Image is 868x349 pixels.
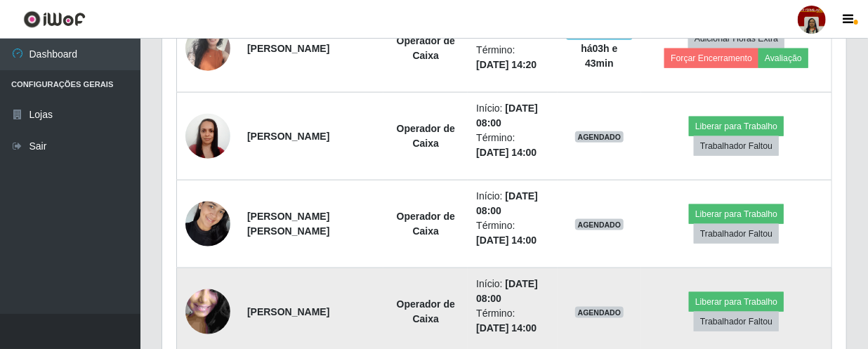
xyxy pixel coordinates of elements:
li: Término: [476,131,548,160]
img: 1736347435589.jpeg [185,18,230,78]
time: [DATE] 08:00 [476,278,538,304]
li: Término: [476,43,548,72]
strong: [PERSON_NAME] [247,131,329,142]
img: 1736860936757.jpeg [185,194,230,253]
strong: [PERSON_NAME] [247,43,329,54]
button: Trabalhador Faltou [694,312,779,331]
img: CoreUI Logo [23,11,86,28]
li: Término: [476,218,548,248]
time: [DATE] 08:00 [476,190,538,216]
strong: há 03 h e 43 min [581,43,617,69]
strong: Operador de Caixa [397,211,455,237]
strong: Operador de Caixa [397,298,455,324]
span: AGENDADO [575,307,624,318]
button: Liberar para Trabalho [689,204,784,224]
button: Avaliação [758,48,808,68]
strong: [PERSON_NAME] [PERSON_NAME] [247,211,329,237]
time: [DATE] 08:00 [476,103,538,129]
time: [DATE] 14:20 [476,59,537,70]
li: Término: [476,306,548,336]
button: Liberar para Trabalho [689,117,784,136]
time: [DATE] 14:00 [476,322,537,334]
li: Início: [476,277,548,306]
button: Liberar para Trabalho [689,292,784,312]
strong: [PERSON_NAME] [247,306,329,317]
span: AGENDADO [575,131,624,143]
img: 1626269852710.jpeg [185,106,230,166]
li: Início: [476,101,548,131]
button: Trabalhador Faltou [694,136,779,156]
button: Trabalhador Faltou [694,224,779,244]
time: [DATE] 14:00 [476,235,537,246]
strong: Operador de Caixa [397,123,455,149]
button: Forçar Encerramento [664,48,758,68]
li: Início: [476,189,548,218]
span: AGENDADO [575,219,624,230]
time: [DATE] 14:00 [476,147,537,158]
